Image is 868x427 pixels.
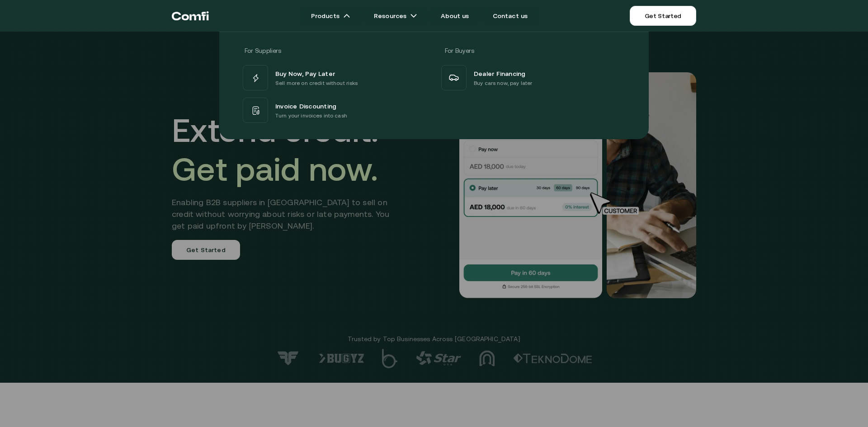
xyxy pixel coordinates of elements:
p: Buy cars now, pay later [474,79,532,88]
span: For Suppliers [245,47,281,54]
a: Return to the top of the Comfi home page [172,2,209,29]
a: Resourcesarrow icons [363,7,428,25]
span: Buy Now, Pay Later [275,68,335,79]
a: About us [430,7,480,25]
a: Buy Now, Pay LaterSell more on credit without risks [241,63,429,92]
span: Invoice Discounting [275,100,336,111]
a: Get Started [630,6,696,26]
a: Productsarrow icons [300,7,361,25]
a: Contact us [482,7,539,25]
p: Turn your invoices into cash [275,111,347,120]
span: For Buyers [445,47,474,54]
img: arrow icons [343,12,350,19]
p: Sell more on credit without risks [275,79,358,88]
img: arrow icons [410,12,417,19]
a: Dealer FinancingBuy cars now, pay later [439,63,627,92]
span: Dealer Financing [474,68,526,79]
a: Invoice DiscountingTurn your invoices into cash [241,96,429,125]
